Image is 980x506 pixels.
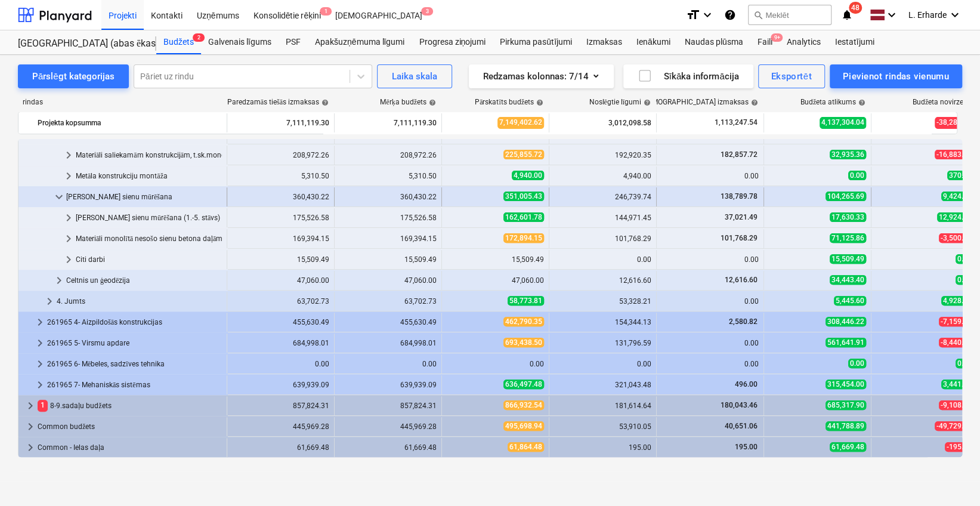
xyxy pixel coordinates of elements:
div: 455,630.49 [232,318,329,326]
span: 0.00 [956,254,973,264]
div: 192,920.35 [554,151,651,159]
div: 360,430.22 [339,193,437,201]
button: Meklēt [748,5,831,25]
span: 12,924.79 [937,212,973,222]
div: 0.00 [661,339,759,347]
span: -49,729.67 [935,421,973,431]
div: Ienākumi [629,30,678,54]
div: 684,998.01 [232,339,329,347]
button: Pievienot rindas vienumu [830,64,962,88]
div: Noslēgtie līgumi [589,98,651,107]
button: Laika skala [377,64,452,88]
button: Pārslēgt kategorijas [18,64,129,88]
a: Izmaksas [579,30,629,54]
div: 169,394.15 [339,235,437,243]
div: 7,111,119.30 [339,113,437,132]
div: 101,768.29 [554,235,651,243]
span: keyboard_arrow_right [61,232,76,246]
div: 47,060.00 [339,276,437,285]
div: Materiāli saliekamām konstrukcijām, t.sk.monolītā betona pārsegumu daļām (atsevišķi pērkamie) [76,146,222,165]
div: Celtnis un ģeodēzija [66,271,222,290]
div: 131,796.59 [554,339,651,347]
span: 1,113,247.54 [713,118,759,128]
div: Projekta kopsumma [38,113,222,132]
span: keyboard_arrow_right [23,440,38,455]
span: 12,616.60 [724,276,759,284]
iframe: Chat Widget [920,449,980,506]
div: Pievienot rindas vienumu [843,69,949,84]
span: 636,497.48 [503,379,544,389]
div: 195.00 [554,443,651,452]
div: 15,509.49 [447,255,544,264]
span: 3,441.61 [941,379,973,389]
span: -3,500.00 [939,233,973,243]
div: 0.00 [339,360,437,368]
span: 5,445.60 [834,296,866,306]
div: 0.00 [661,255,759,264]
span: keyboard_arrow_right [61,252,76,267]
span: 17,630.33 [830,212,866,222]
a: Apakšuzņēmuma līgumi [308,30,412,54]
div: 144,971.45 [554,214,651,222]
span: 9,424.80 [941,192,973,201]
div: 445,969.28 [232,422,329,431]
span: help [319,99,329,106]
span: help [856,99,865,106]
div: 261965 7- Mehaniskās sistēmas [47,375,222,394]
div: Pārslēgt kategorijas [32,69,115,84]
a: PSF [279,30,308,54]
span: keyboard_arrow_right [33,357,47,371]
span: 15,509.49 [830,254,866,264]
span: -195.00 [945,442,973,452]
div: 208,972.26 [339,151,437,159]
a: Progresa ziņojumi [412,30,493,54]
a: Pirkuma pasūtījumi [493,30,579,54]
div: Budžeta atlikums [800,98,865,107]
span: 4,137,304.04 [820,117,866,128]
span: keyboard_arrow_right [61,211,76,225]
span: 495,698.94 [503,421,544,431]
button: Redzamas kolonnas:7/14 [469,64,614,88]
span: L. Erharde [908,10,947,20]
div: 61,669.48 [339,443,437,452]
span: 34,443.40 [830,275,866,285]
span: keyboard_arrow_right [42,294,57,308]
div: 53,328.21 [554,297,651,306]
span: 138,789.78 [719,192,759,200]
div: 857,824.31 [232,402,329,410]
span: 693,438.50 [503,338,544,347]
div: 261965 5- Virsmu apdare [47,334,222,353]
div: [GEOGRAPHIC_DATA] (abas ēkas - PRJ2002936 un PRJ2002937) 2601965 [18,38,142,50]
span: help [749,99,758,106]
div: 7,111,119.30 [232,113,329,132]
div: 8-9.sadaļu budžets [38,396,222,415]
div: Sīkāka informācija [638,69,739,84]
div: 61,669.48 [232,443,329,452]
a: Analytics [779,30,827,54]
div: [PERSON_NAME] sienu mūrēšana (1.-5. stāvs) [76,208,222,227]
span: 1 [320,7,332,16]
div: 0.00 [661,172,759,180]
div: 0.00 [554,255,651,264]
span: keyboard_arrow_right [33,378,47,392]
span: 441,788.89 [826,421,866,431]
div: 4. Jumts [57,292,222,311]
i: Zināšanu pamats [724,8,736,22]
span: -16,883.46 [935,150,973,159]
div: 261965 6- Mēbeles, sadzīves tehnika [47,354,222,374]
span: -38,283.32 [935,117,973,128]
span: keyboard_arrow_right [52,273,66,288]
span: -7,159.86 [939,317,973,326]
span: 61,864.48 [508,442,544,452]
i: keyboard_arrow_down [885,8,899,22]
div: 639,939.09 [232,381,329,389]
div: Naudas plūsma [678,30,750,54]
span: keyboard_arrow_down [52,190,66,204]
span: 0.00 [956,275,973,285]
span: 462,790.35 [503,317,544,326]
div: Common budžets [38,417,222,436]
